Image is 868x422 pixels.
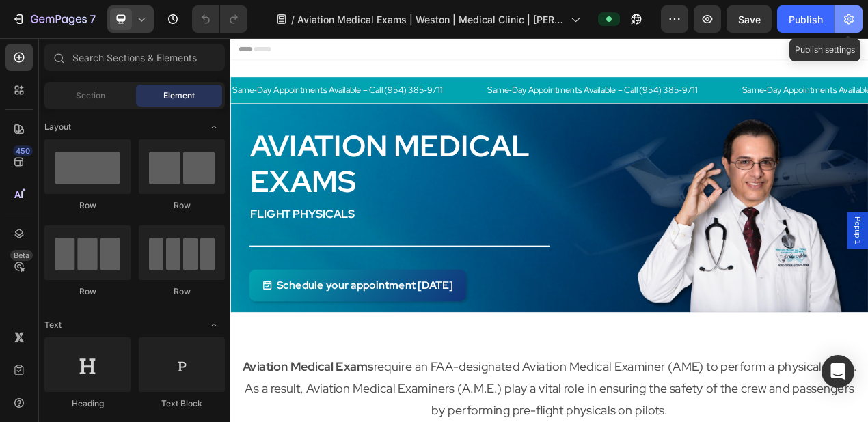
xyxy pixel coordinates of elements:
[738,14,761,25] span: Save
[13,145,33,156] div: 450
[297,12,565,27] span: Aviation Medical Exams | Weston | Medical Clinic | [PERSON_NAME]
[5,5,102,33] button: 7
[192,5,247,33] div: Undo/Redo
[24,114,446,208] h2: AVIATION MEDICAL EXAMS
[789,12,823,27] div: Publish
[44,44,225,71] input: Search Sections & Elements
[24,297,303,338] a: Schedule your appointment [DATE]
[139,285,225,298] div: Row
[25,216,160,235] strong: FLIGHT PHYSICALS
[76,89,105,102] span: Section
[2,57,273,76] p: Same‑Day Appointments Available – Call (954) 385‑9711
[203,314,225,336] span: Toggle open
[44,121,71,133] span: Layout
[800,229,813,264] span: Popup 1
[139,397,225,410] div: Text Block
[44,319,62,331] span: Text
[90,11,96,27] p: 7
[10,250,33,261] div: Beta
[822,355,854,388] div: Open Intercom Messenger
[291,12,295,27] span: /
[44,199,131,212] div: Row
[727,5,772,33] button: Save
[139,199,225,212] div: Row
[44,397,131,410] div: Heading
[203,116,225,138] span: Toggle open
[59,309,286,326] strong: Schedule your appointment [DATE]
[230,38,868,422] iframe: Design area
[777,5,835,33] button: Publish
[330,57,601,76] p: Same‑Day Appointments Available – Call (954) 385‑9711
[44,285,131,298] div: Row
[163,89,195,102] span: Element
